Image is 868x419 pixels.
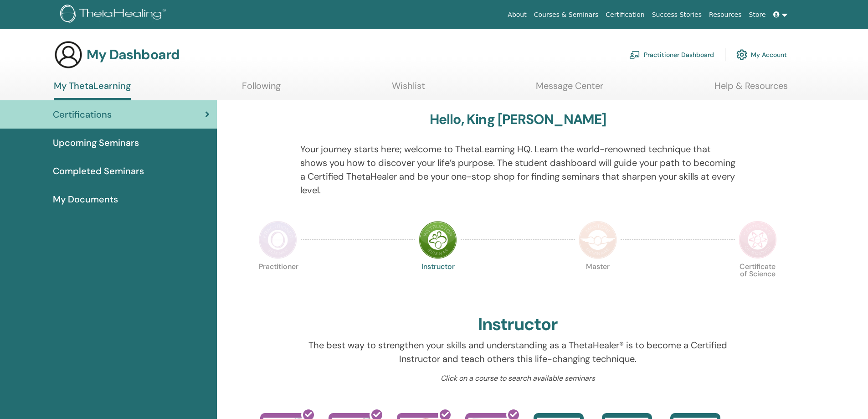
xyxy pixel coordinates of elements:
[259,263,297,301] p: Practitioner
[419,263,457,301] p: Instructor
[739,221,777,259] img: Certificate of Science
[242,80,281,98] a: Following
[629,51,640,59] img: chalkboard-teacher.svg
[629,45,714,65] a: Practitioner Dashboard
[504,6,530,23] a: About
[745,6,770,23] a: Store
[430,111,606,128] h3: Hello, King [PERSON_NAME]
[478,314,558,335] h2: Instructor
[54,80,131,100] a: My ThetaLearning
[705,6,745,23] a: Resources
[714,80,788,98] a: Help & Resources
[392,80,425,98] a: Wishlist
[530,6,602,23] a: Courses & Seminars
[736,45,787,65] a: My Account
[53,164,144,178] span: Completed Seminars
[300,373,735,384] p: Click on a course to search available seminars
[54,40,83,69] img: generic-user-icon.jpg
[579,221,617,259] img: Master
[739,263,777,301] p: Certificate of Science
[648,6,705,23] a: Success Stories
[53,108,112,121] span: Certifications
[579,263,617,301] p: Master
[536,80,603,98] a: Message Center
[602,6,648,23] a: Certification
[87,47,180,63] h3: My Dashboard
[736,47,747,62] img: cog.svg
[300,142,735,197] p: Your journey starts here; welcome to ThetaLearning HQ. Learn the world-renowned technique that sh...
[53,136,139,150] span: Upcoming Seminars
[60,5,169,25] img: logo.png
[53,192,118,206] span: My Documents
[419,221,457,259] img: Instructor
[259,221,297,259] img: Practitioner
[300,338,735,366] p: The best way to strengthen your skills and understanding as a ThetaHealer® is to become a Certifi...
